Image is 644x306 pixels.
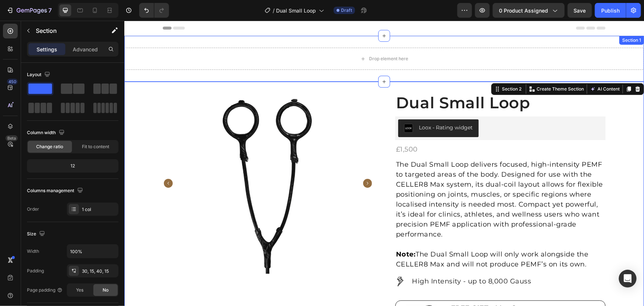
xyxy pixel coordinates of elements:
[601,7,620,14] div: Publish
[139,3,169,18] div: Undo/Redo
[568,3,592,18] button: Save
[272,229,292,238] strong: Note:
[27,287,63,293] div: Page padding
[6,135,18,141] div: Beta
[282,284,313,301] img: CELLER8 full body PEMF mat cover
[280,103,289,112] img: loox.png
[103,287,109,293] span: No
[341,7,352,14] span: Draft
[273,7,275,14] span: /
[48,6,52,15] p: 7
[37,143,63,150] span: Change ratio
[245,35,284,41] div: Drop element here
[376,65,399,72] div: Section 2
[27,229,47,239] div: Size
[27,128,66,138] div: Column width
[239,158,248,167] button: Carousel Next Arrow
[499,7,548,14] span: 0 product assigned
[82,143,109,150] span: Fit to content
[619,270,637,288] div: Open Intercom Messenger
[124,21,644,306] iframe: Design area
[37,45,57,53] p: Settings
[27,186,85,196] div: Columns management
[27,206,39,212] div: Order
[271,256,281,266] img: Ribbon icon
[82,268,117,275] div: 30, 15, 40, 15
[493,3,565,18] button: 0 product assigned
[276,7,316,14] span: Dual Small Loop
[496,16,518,23] div: Section 1
[574,7,586,14] span: Save
[27,70,52,80] div: Layout
[27,248,39,255] div: Width
[28,161,117,171] div: 12
[464,64,497,73] button: AI Content
[595,3,626,18] button: Publish
[76,287,83,293] span: Yes
[327,283,408,292] strong: FREE GIFT - Mat Cover
[272,229,481,249] p: The Dual Small Loop will only work alongside the CELLER8 Max and will not produce PEMF’s on its own.
[412,65,459,72] p: Create Theme Section
[67,245,118,258] input: Auto
[271,123,481,135] div: £1,500
[27,268,44,274] div: Padding
[272,139,481,219] p: The Dual Small Loop delivers focused, high-intensity PEMF to targeted areas of the body. Designed...
[82,206,117,213] div: 1 col
[271,72,481,92] h1: Dual Small Loop
[36,26,96,35] p: Section
[3,3,55,18] button: 7
[295,103,348,111] div: Loox - Rating widget
[73,45,98,53] p: Advanced
[274,99,354,116] button: Loox - Rating widget
[39,158,48,167] button: Carousel Back Arrow
[287,256,408,266] p: High Intensity - up to 8,000 Gauss
[7,79,18,85] div: 450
